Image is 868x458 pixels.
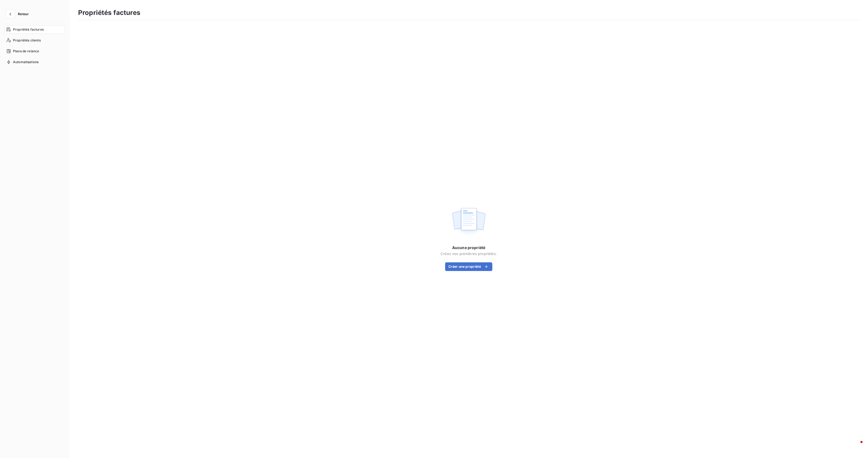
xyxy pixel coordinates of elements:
span: Automatisations [13,60,39,64]
button: Créer une propriété [445,262,492,271]
a: Propriétés clients [4,36,65,45]
button: Retour [4,10,33,18]
span: Propriétés factures [13,27,44,32]
span: Aucune propriété [452,245,485,250]
span: Propriétés clients [13,38,41,43]
a: Plans de relance [4,47,65,56]
a: Automatisations [4,58,65,66]
span: Créez vos premières propriétés. [441,251,497,256]
h3: Propriétés factures [78,8,140,18]
span: Retour [18,12,29,16]
span: Plans de relance [13,49,39,54]
a: Propriétés factures [4,25,65,34]
iframe: Intercom live chat [850,440,863,453]
img: empty state [451,205,486,238]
